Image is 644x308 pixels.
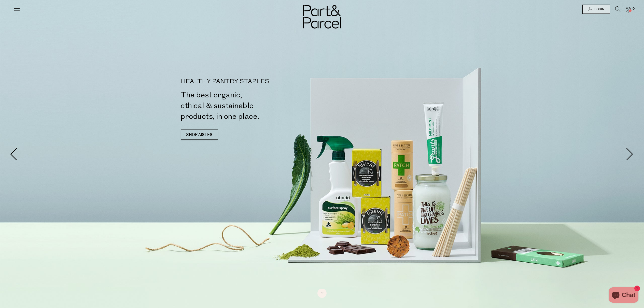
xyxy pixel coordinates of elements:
a: 0 [626,7,631,12]
span: Login [593,7,604,11]
inbox-online-store-chat: Shopify online store chat [607,287,640,304]
span: 0 [631,7,636,11]
a: Login [582,5,610,14]
p: HEALTHY PANTRY STAPLES [181,79,324,85]
img: Part&Parcel [303,5,341,29]
a: SHOP AISLES [181,130,218,140]
h2: The best organic, ethical & sustainable products, in one place. [181,90,324,122]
